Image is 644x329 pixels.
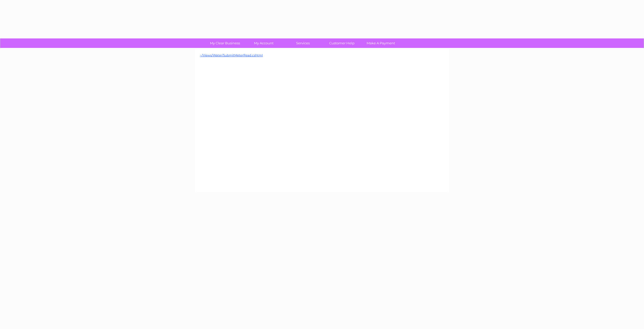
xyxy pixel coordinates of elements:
a: My Account [243,38,285,48]
a: Services [282,38,324,48]
a: Make A Payment [360,38,402,48]
a: Customer Help [321,38,363,48]
a: ~/Views/Water/SubmitMeterRead.cshtml [200,53,263,57]
a: My Clear Business [204,38,246,48]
